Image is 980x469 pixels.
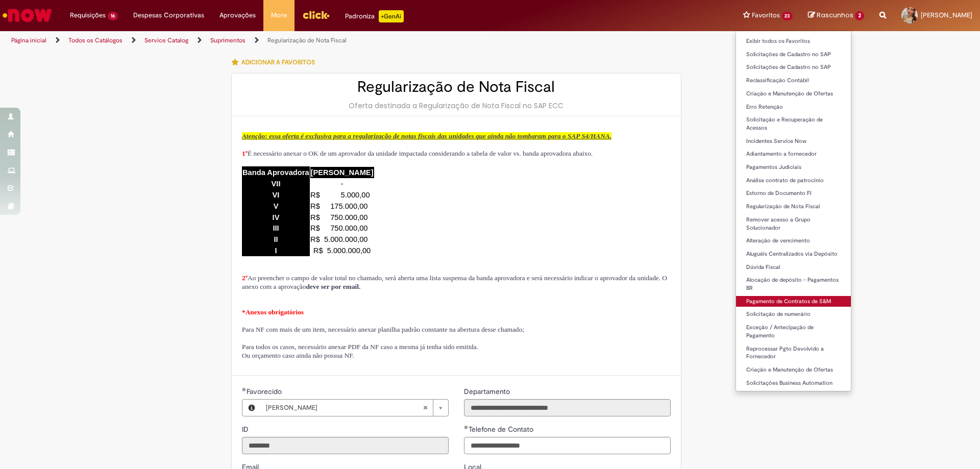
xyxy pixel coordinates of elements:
td: R$ 5.000.000,00 [310,245,374,256]
span: Obrigatório Preenchido [464,425,469,429]
span: *Anexos obrigatórios [242,308,304,316]
span: [PERSON_NAME] [266,400,423,416]
a: Solicitações de Cadastro no SAP [736,62,851,73]
input: Departamento [464,399,671,416]
a: Criação e Manutenção de Ofertas [736,364,851,376]
a: Adiantamento a fornecedor [736,149,851,160]
a: [PERSON_NAME]Limpar campo Favorecido [261,400,448,416]
div: Padroniza [345,10,404,22]
a: Reprocessar Pgto Devolvido a Fornecedor [736,343,851,362]
td: - [310,178,374,189]
strong: deve ser por email. [306,283,360,290]
span: É necessário anexar o OK de um aprovador da unidade impactada considerando a tabela de valor vs. ... [242,150,593,157]
td: R$ 750.000,00 [310,223,374,234]
span: 2 [855,11,864,20]
a: Estorno de Documento FI [736,188,851,199]
span: Requisições [70,10,106,20]
p: +GenAi [379,10,404,22]
a: Criação e Manutenção de Ofertas [736,88,851,100]
td: R$ 175.000,00 [310,201,374,212]
a: Aluguéis Centralizados via Depósito [736,249,851,260]
a: Dúvida Fiscal [736,262,851,273]
ul: Trilhas de página [8,31,646,50]
a: Reclassificação Contábil [736,75,851,86]
td: VII [242,178,310,189]
td: Banda Aprovadora [242,166,310,178]
input: Telefone de Contato [464,437,671,454]
a: Incidentes Service Now [736,136,851,147]
span: 16 [108,12,118,20]
a: Solicitações de Cadastro no SAP [736,49,851,60]
div: Oferta destinada a Regularização de Nota Fiscal no SAP ECC [242,101,671,111]
span: Obrigatório Preenchido [242,387,247,391]
span: More [271,10,287,20]
a: Regularização de Nota Fiscal [736,201,851,212]
span: Para todos os casos, necessário anexar PDF da NF caso a mesma já tenha sido emitida. [242,343,478,351]
input: ID [242,437,449,454]
img: ServiceNow [1,5,54,26]
span: Favoritos [752,10,780,20]
span: Necessários - Favorecido [247,387,284,396]
a: Alocação de depósito - Pagamentos BR [736,275,851,293]
span: Despesas Corporativas [133,10,204,20]
span: Ao preencher o campo de valor total no chamado, será aberta uma lista suspensa da banda aprovador... [242,274,667,290]
label: Somente leitura - Departamento [464,386,512,397]
span: Rascunhos [817,10,853,20]
span: Somente leitura - Departamento [464,387,512,396]
a: Solicitação de numerário [736,309,851,320]
button: Adicionar a Favoritos [231,52,321,73]
span: Adicionar a Favoritos [241,58,315,66]
span: Somente leitura - ID [242,425,251,434]
td: R$ 750.000,00 [310,212,374,223]
td: I [242,245,310,256]
label: Somente leitura - ID [242,424,251,434]
a: Erro Retenção [736,102,851,113]
span: Aprovações [219,10,256,20]
span: Atenção: essa oferta é exclusiva para a regularização de notas fiscais das unidades que ainda não... [242,132,611,140]
span: 2º [242,274,248,282]
button: Favorecido, Visualizar este registro Carolina Coelho De Castro Roberto [242,400,261,416]
td: V [242,201,310,212]
td: II [242,234,310,245]
a: Remover acesso a Grupo Solucionador [736,214,851,233]
a: Alteração de vencimento [736,235,851,246]
span: Telefone de Contato [469,425,535,434]
td: R$ 5.000.000,00 [310,234,374,245]
a: Análise contrato de patrocínio [736,175,851,186]
span: 23 [782,12,793,20]
a: Service Catalog [144,36,188,44]
span: [PERSON_NAME] [921,11,972,19]
img: click_logo_yellow_360x200.png [302,7,330,22]
a: Solicitação e Recuperação de Acessos [736,114,851,133]
span: 1º [242,150,248,157]
a: Rascunhos [808,11,864,20]
h2: Regularização de Nota Fiscal [242,79,671,95]
td: VI [242,189,310,201]
a: Pagamentos Judiciais [736,162,851,173]
a: Exceção / Antecipação de Pagamento [736,322,851,341]
td: III [242,223,310,234]
a: Regularização de Nota Fiscal [267,36,347,44]
td: IV [242,212,310,223]
span: Para NF com mais de um item, necessário anexar planilha padrão constante na abertura desse chamado; [242,326,524,333]
td: R$ 5.000,00 [310,189,374,201]
a: Exibir todos os Favoritos [736,36,851,47]
span: Ou orçamento caso ainda não possua NF. [242,352,354,359]
td: [PERSON_NAME] [310,166,374,178]
a: Pagamento de Contratos de S&M [736,296,851,307]
a: Página inicial [11,36,46,44]
a: Solicitações Business Automation [736,378,851,389]
a: Todos os Catálogos [68,36,122,44]
ul: Favoritos [736,31,852,391]
abbr: Limpar campo Favorecido [418,400,433,416]
a: Suprimentos [210,36,246,44]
